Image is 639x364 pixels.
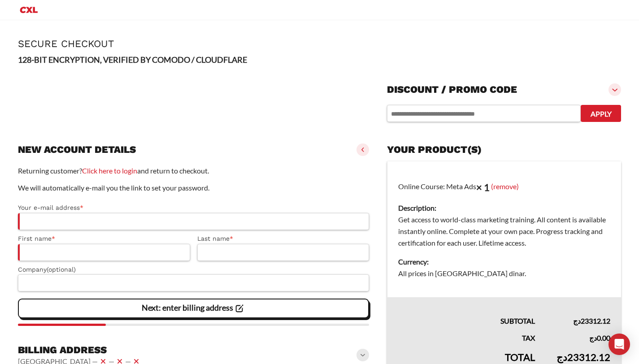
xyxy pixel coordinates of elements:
div: Open Intercom Messenger [609,334,630,355]
a: (remove) [491,182,519,190]
th: Subtotal [387,297,546,327]
a: Click here to login [82,166,137,175]
p: Returning customer? and return to checkout. [18,165,369,177]
span: دج [589,334,597,342]
label: Your e-mail address [18,203,369,213]
label: Last name [197,234,369,244]
bdi: 23312.12 [556,351,610,363]
h1: Secure Checkout [18,38,621,49]
button: Apply [581,105,621,122]
span: (optional) [47,266,76,273]
bdi: 23312.12 [573,316,610,325]
span: دج [556,351,567,363]
label: Company [18,264,369,275]
span: دج [573,316,581,325]
h3: Billing address [18,344,142,356]
h3: Discount / promo code [387,83,517,96]
th: Tax [387,327,546,344]
dd: All prices in [GEOGRAPHIC_DATA] dinar. [398,268,610,279]
p: We will automatically e-mail you the link to set your password. [18,182,369,194]
dt: Description: [398,202,610,214]
h3: New account details [18,143,136,156]
dd: Get access to world-class marketing training. All content is available instantly online. Complete... [398,214,610,249]
label: First name [18,234,190,244]
strong: × 1 [476,181,490,193]
td: Online Course: Meta Ads [387,161,622,298]
bdi: 0.00 [589,334,610,342]
dt: Currency: [398,256,610,268]
vaadin-button: Next: enter billing address [18,299,369,318]
strong: 128-BIT ENCRYPTION, VERIFIED BY COMODO / CLOUDFLARE [18,55,247,65]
